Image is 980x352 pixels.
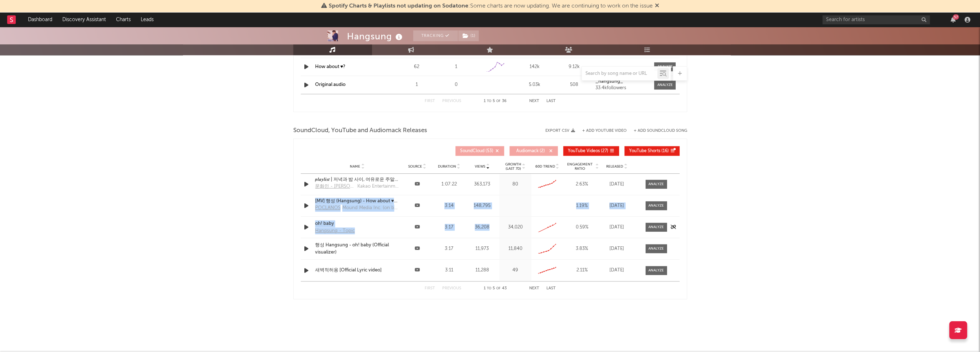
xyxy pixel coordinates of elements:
div: 508 [556,81,592,88]
a: 문화인 - [PERSON_NAME] IN [315,183,357,192]
div: [DATE] [603,181,631,188]
div: 3:17 [435,224,463,231]
span: Dismiss [655,3,659,9]
div: 0 [438,81,474,88]
div: 9.12k [556,63,592,71]
a: Discovery Assistant [57,13,111,27]
div: 142k [517,63,552,71]
button: SoundCloud(53) [455,146,504,156]
span: ( 1 ) [458,30,479,41]
a: _hangsung_ [595,79,649,84]
p: Growth [505,162,521,167]
span: to [487,100,491,103]
span: to [487,287,491,290]
div: 새벽적허용 [Official Lyric video] [315,267,400,274]
div: 3:14 [435,202,463,209]
button: Tracking [413,30,458,41]
div: [DATE] [603,202,631,209]
div: 3:11 [435,267,463,274]
div: 363,173 [467,181,498,188]
a: How about ♥? [315,64,346,69]
span: of [496,100,501,103]
a: 𝒑𝒍𝒂𝒚𝒍𝒊𝒔𝒕 | 저녁과 밤 사이, 여유로운 주말의 플레이리스트 :: K-INDIE PICKS :: [315,176,400,183]
button: (1) [458,30,479,41]
span: ( 2 ) [514,149,547,153]
div: Mound Media Inc. (on behalf of Hangsung) [342,204,400,212]
div: 1 [438,63,474,71]
div: 34,020 [501,224,530,231]
div: 11,840 [501,245,530,252]
div: 5.03k [517,81,552,88]
div: 11,973 [467,245,498,252]
a: Hangsung - Topic [315,227,357,235]
span: of [496,287,501,290]
div: [DATE] [603,224,631,231]
span: ( 16 ) [629,149,669,153]
div: 1 5 43 [475,284,515,293]
button: YouTube Shorts(16) [624,146,680,156]
span: 60D Trend [535,164,555,169]
div: 1 [399,81,435,88]
div: 80 [501,181,530,188]
div: 62 [399,63,435,71]
strong: _hangsung_ [595,79,623,84]
a: Dashboard [23,13,57,27]
a: 행성 Hangsung - oh! baby (Official visualizer) [315,242,400,256]
p: (Last 7d) [505,167,521,171]
div: 1:07:22 [435,181,463,188]
span: Engagement Ratio [565,162,595,171]
div: 3:17 [435,245,463,252]
span: ( 53 ) [460,149,493,153]
div: 2.63 % [565,181,599,188]
button: Previous [442,286,461,290]
span: Views [475,164,485,169]
span: Source [408,164,422,169]
div: [DATE] [603,245,631,252]
div: 57 [953,14,959,20]
a: [MV] 행성 (Hangsung) - How about ♥? / Official Music Video [315,198,400,205]
div: 36,208 [467,224,498,231]
a: POCLANOS [315,204,342,214]
span: Duration [438,164,456,169]
a: Leads [136,13,159,27]
span: SoundCloud, YouTube and Audiomack Releases [293,126,427,135]
button: + Add YouTube Video [582,129,627,133]
span: ( 27 ) [568,149,608,153]
button: Export CSV [545,129,575,133]
div: + Add YouTube Video [575,129,627,133]
a: oh! baby [315,220,400,227]
span: Name [350,164,360,169]
div: 11,288 [467,267,498,274]
div: 2.11 % [565,267,599,274]
input: Search by song name or URL [582,71,657,77]
button: Last [546,286,556,290]
div: 49 [501,267,530,274]
button: First [425,286,435,290]
div: 1 5 36 [475,97,515,106]
div: 1.19 % [565,202,599,209]
div: 3.83 % [565,245,599,252]
div: 0.59 % [565,224,599,231]
button: YouTube Videos(27) [563,146,619,156]
span: Released [606,164,623,169]
button: Audiomack(2) [510,146,558,156]
button: Next [529,99,539,103]
button: + Add SoundCloud Song [627,129,687,133]
button: Last [546,99,556,103]
span: SoundCloud [460,149,484,153]
button: + Add SoundCloud Song [634,129,687,133]
div: 148,795 [467,202,498,209]
a: Original audio [315,82,346,87]
div: 33.4k followers [595,86,649,91]
button: Previous [442,99,461,103]
button: Next [529,286,539,290]
span: : Some charts are now updating. We are continuing to work on the issue [329,3,653,9]
span: YouTube Shorts [629,149,660,153]
input: Search for artists [822,15,930,24]
button: First [425,99,435,103]
div: Hangsung [347,30,404,42]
